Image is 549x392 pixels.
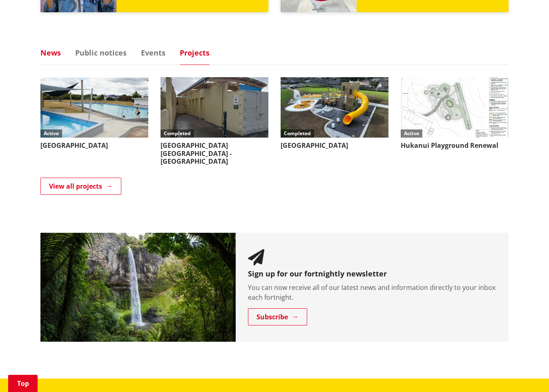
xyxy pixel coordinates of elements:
h3: [GEOGRAPHIC_DATA] [281,142,388,149]
a: Projects [180,49,210,56]
div: Completed [281,129,314,138]
a: Completed [GEOGRAPHIC_DATA] [GEOGRAPHIC_DATA] - [GEOGRAPHIC_DATA] [161,77,268,165]
img: PR-1628 Tuakau Aquatic Centre Entranceway [40,77,148,138]
a: News [40,49,61,56]
h3: [GEOGRAPHIC_DATA] [40,142,148,149]
img: Newsletter banner [40,233,236,342]
h3: [GEOGRAPHIC_DATA] [GEOGRAPHIC_DATA] - [GEOGRAPHIC_DATA] [161,142,268,165]
img: PR-21107 Hukanui Playground 3.jpg [401,77,509,138]
div: Active [40,129,62,138]
a: Events [141,49,165,56]
div: Active [401,129,422,138]
h3: Sign up for our fortnightly newsletter [248,269,497,278]
iframe: Messenger Launcher [511,358,541,387]
a: Subscribe [248,308,307,325]
a: Active Hukanui Playground Renewal [401,77,509,150]
a: Completed [GEOGRAPHIC_DATA] [281,77,388,150]
a: Active [GEOGRAPHIC_DATA] [40,77,148,150]
a: Top [8,375,38,392]
h3: Hukanui Playground Renewal [401,142,509,149]
img: Buckland Road Playground Sept 2024 2 [281,77,388,138]
a: Public notices [75,49,127,56]
a: View all projects [40,178,121,195]
img: Sunset Beach 3 [161,77,268,138]
div: Completed [161,129,194,138]
p: You can now receive all of our latest news and information directly to your inbox each fortnight. [248,283,497,302]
